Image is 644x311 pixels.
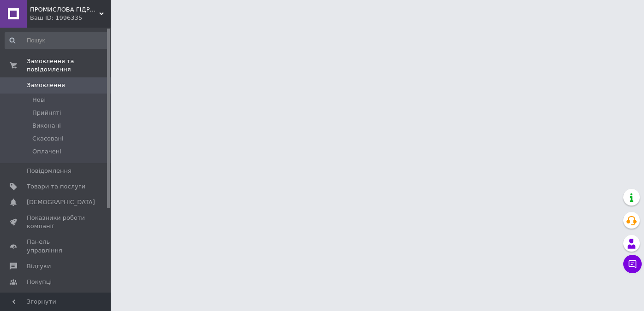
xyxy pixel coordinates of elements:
[32,109,61,117] span: Прийняті
[27,167,72,175] span: Повідомлення
[27,214,85,230] span: Показники роботи компанії
[27,238,85,254] span: Панель управління
[623,255,642,273] button: Чат з покупцем
[27,198,95,206] span: [DEMOGRAPHIC_DATA]
[27,81,65,89] span: Замовлення
[27,278,52,286] span: Покупці
[27,262,51,270] span: Відгуки
[30,14,111,22] div: Ваш ID: 1996335
[27,57,111,74] span: Замовлення та повідомлення
[32,122,61,130] span: Виконані
[32,96,46,104] span: Нові
[5,32,109,49] input: Пошук
[32,147,61,156] span: Оплачені
[27,182,85,191] span: Товари та послуги
[30,6,99,14] span: ПРОМИСЛОВА ГІДРОПОНІКА
[32,135,64,143] span: Скасовані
